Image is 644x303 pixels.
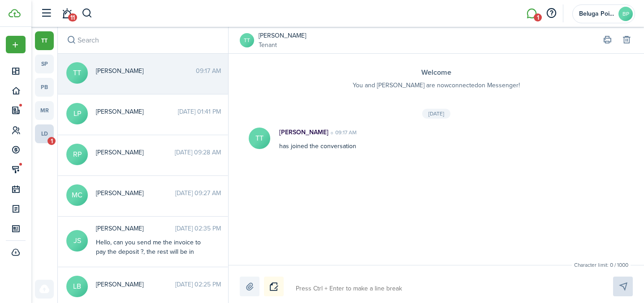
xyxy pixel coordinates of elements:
p: You and [PERSON_NAME] are now connected on Messenger! [246,81,626,90]
avatar-text: TT [66,62,88,84]
time: 09:17 AM [196,66,221,76]
img: TenantCloud [9,9,21,17]
span: 1 [48,137,56,145]
div: Hello, can you send me the invoice to pay the deposit ?, the rest will be in cash [96,238,208,266]
a: ld [35,124,54,143]
h3: Welcome [246,67,626,78]
a: mr [35,101,54,120]
input: search [58,27,228,53]
a: TT [240,33,254,47]
span: manuel cornejo [96,188,175,198]
a: Tenant [259,40,306,50]
span: Rene Paz [96,148,175,157]
button: Open resource center [544,6,559,21]
span: Jose Sanchez [96,224,175,233]
button: Search [82,6,93,21]
a: [PERSON_NAME] [259,31,306,40]
button: Search [65,34,78,47]
button: Print [601,34,614,47]
span: Lakisha bell [96,280,175,289]
div: [DATE] [422,109,450,119]
avatar-text: BP [618,7,633,21]
span: Beluga Point Investments LLC [579,11,615,17]
time: [DATE] 09:28 AM [175,148,221,157]
avatar-text: RP [66,144,88,165]
time: 09:17 AM [328,128,357,137]
small: Character limit: 0 / 1000 [572,261,631,269]
span: Luis Peña [96,107,178,116]
button: Open menu [6,36,26,53]
time: [DATE] 09:27 AM [175,188,221,198]
time: [DATE] 01:41 PM [178,107,221,116]
div: has joined the conversation [270,128,567,151]
button: Open sidebar [38,5,55,22]
avatar-text: MC [66,184,88,206]
span: 11 [68,13,77,21]
avatar-text: JS [66,230,88,252]
a: tt [35,31,54,50]
time: [DATE] 02:35 PM [175,224,221,233]
a: sp [35,55,54,73]
avatar-text: LB [66,276,88,297]
a: Notifications [58,2,75,25]
a: pb [35,78,54,97]
avatar-text: LP [66,103,88,124]
time: [DATE] 02:25 PM [175,280,221,289]
span: Thomas Tekabo [96,66,196,76]
button: Delete [620,34,633,47]
p: [PERSON_NAME] [279,128,328,137]
button: Notice [264,277,284,296]
avatar-text: TT [249,128,270,149]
